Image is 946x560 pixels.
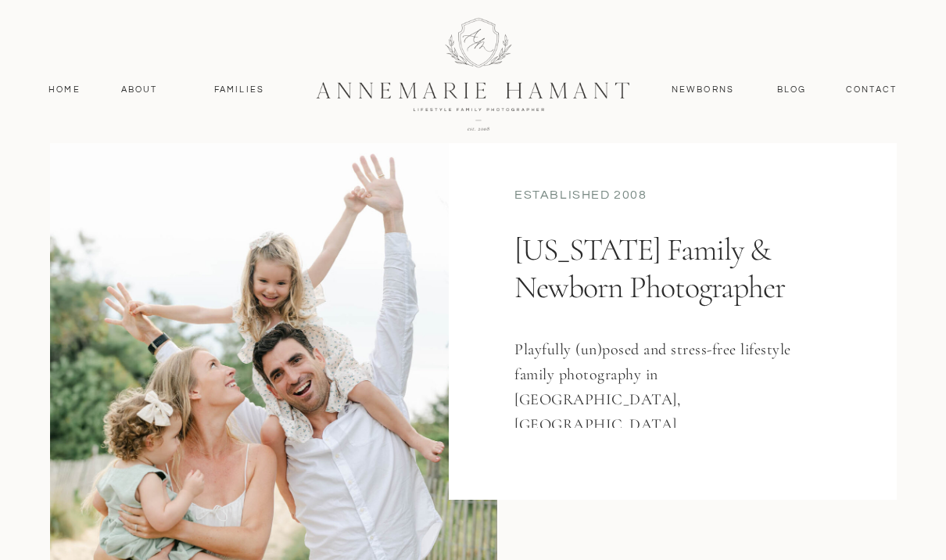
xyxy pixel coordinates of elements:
a: Families [204,83,274,97]
a: About [116,83,162,97]
div: established 2008 [514,186,832,207]
a: contact [837,83,905,97]
h1: [US_STATE] Family & Newborn Photographer [514,231,824,366]
a: Blog [773,83,810,97]
a: Newborns [665,83,740,97]
a: Home [41,83,88,97]
h3: Playfully (un)posed and stress-free lifestyle family photography in [GEOGRAPHIC_DATA], [GEOGRAPHI... [514,337,809,428]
